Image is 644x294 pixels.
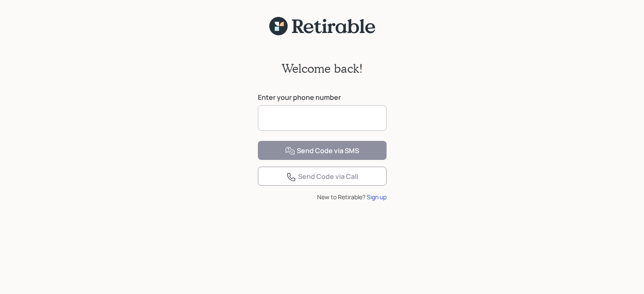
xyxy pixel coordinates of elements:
[282,61,363,76] h2: Welcome back!
[286,172,358,182] div: Send Code via Call
[258,192,387,201] div: New to Retirable?
[285,146,359,156] div: Send Code via SMS
[258,93,387,102] label: Enter your phone number
[367,192,387,201] div: Sign up
[258,141,387,160] button: Send Code via SMS
[258,167,387,186] button: Send Code via Call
